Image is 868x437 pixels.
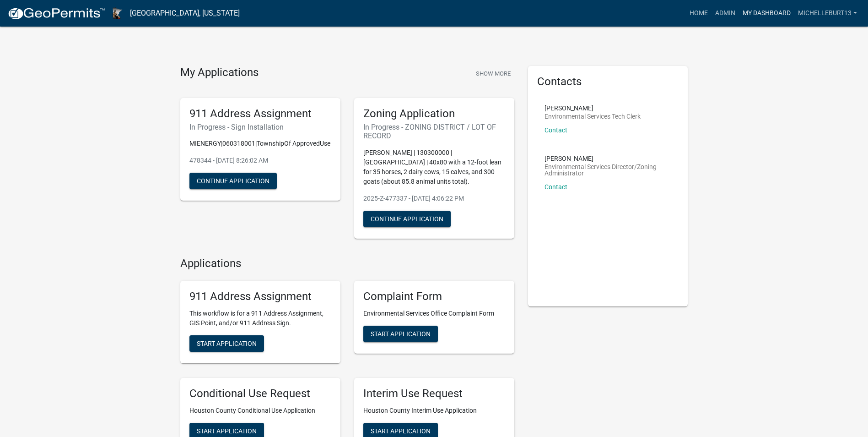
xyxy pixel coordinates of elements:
[545,164,672,176] p: Environmental Services Director/Zoning Administrator
[545,183,567,191] a: Contact
[545,105,641,111] p: [PERSON_NAME]
[189,156,331,165] p: 478344 - [DATE] 8:26:02 AM
[472,66,514,81] button: Show More
[189,309,331,328] p: This workflow is for a 911 Address Assignment, GIS Point, and/or 911 Address Sign.
[189,387,331,400] h5: Conditional Use Request
[189,290,331,303] h5: 911 Address Assignment
[189,139,331,148] p: MIENERGY|060318001|TownshipOf ApprovedUse
[189,107,331,120] h5: 911 Address Assignment
[363,309,505,318] p: Environmental Services Office Complaint Form
[189,123,331,131] h6: In Progress - Sign Installation
[712,5,739,22] a: Admin
[363,387,505,400] h5: Interim Use Request
[363,148,505,186] p: [PERSON_NAME] | 130300000 | [GEOGRAPHIC_DATA] | 40x80 with a 12-foot lean for 35 horses, 2 dairy ...
[363,290,505,303] h5: Complaint Form
[363,211,451,227] button: Continue Application
[545,113,641,120] p: Environmental Services Tech Clerk
[197,427,257,435] span: Start Application
[113,7,123,19] img: Houston County, Minnesota
[363,406,505,415] p: Houston County Interim Use Application
[189,335,264,352] button: Start Application
[371,427,431,435] span: Start Application
[363,123,505,140] h6: In Progress - ZONING DISTRICT / LOT OF RECORD
[739,5,794,22] a: My Dashboard
[363,107,505,120] h5: Zoning Application
[686,5,712,22] a: Home
[794,5,861,22] a: michelleburt13
[371,330,431,338] span: Start Application
[130,5,240,21] a: [GEOGRAPHIC_DATA], [US_STATE]
[180,66,259,80] h4: My Applications
[545,155,672,162] p: [PERSON_NAME]
[537,75,679,88] h5: Contacts
[189,173,277,189] button: Continue Application
[197,340,257,347] span: Start Application
[180,257,514,270] h4: Applications
[189,406,331,415] p: Houston County Conditional Use Application
[545,126,567,134] a: Contact
[363,194,505,203] p: 2025-Z-477337 - [DATE] 4:06:22 PM
[363,326,438,342] button: Start Application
